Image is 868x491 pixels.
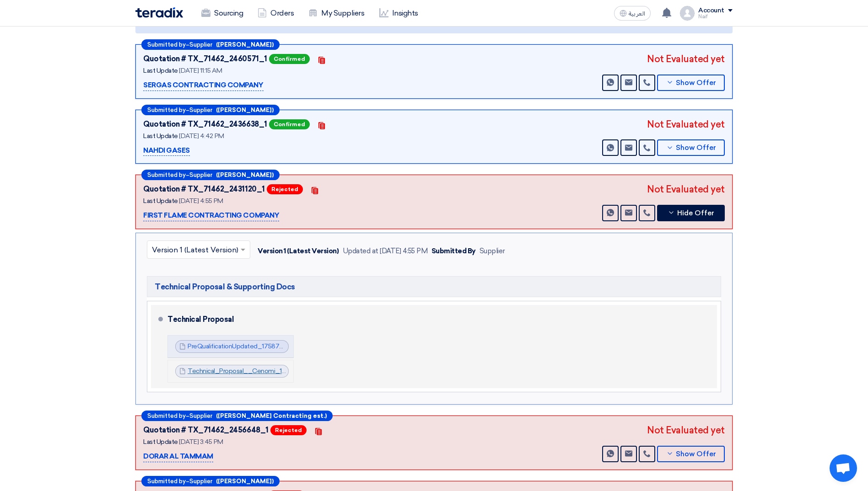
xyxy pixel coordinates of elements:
[143,210,279,221] p: FIRST FLAME CONTRACTING COMPANY
[431,246,476,256] div: Submitted By
[680,6,695,21] img: profile_test.png
[189,413,212,419] span: Supplier
[677,210,714,217] span: Hide Offer
[267,184,303,194] span: Rejected
[216,42,274,48] b: ([PERSON_NAME])
[141,170,280,180] div: –
[143,132,178,140] span: Last Update
[147,107,186,113] span: Submitted by
[155,281,295,292] span: Technical Proposal & Supporting Docs
[258,246,339,256] div: Version 1 (Latest Version)
[143,197,178,205] span: Last Update
[143,80,264,91] p: SERGAS CONTRACTING COMPANY
[179,132,224,140] span: [DATE] 4:42 PM
[143,119,267,130] div: Quotation # TX_71462_2436638_1
[269,54,310,64] span: Confirmed
[189,42,212,48] span: Supplier
[143,451,213,462] p: DORAR AL TAMMAM
[647,52,725,66] div: Not Evaluated yet
[647,182,725,196] div: Not Evaluated yet
[141,39,280,50] div: –
[179,67,222,75] span: [DATE] 11:15 AM
[189,172,212,178] span: Supplier
[143,438,178,446] span: Last Update
[143,184,265,195] div: Quotation # TX_71462_2431120_1
[179,197,223,205] span: [DATE] 4:55 PM
[657,446,725,462] button: Show Offer
[141,476,280,486] div: –
[194,3,250,23] a: Sourcing
[189,478,212,484] span: Supplier
[301,3,372,23] a: My Suppliers
[343,246,428,256] div: Updated at [DATE] 4:55 PM
[147,42,186,48] span: Submitted by
[147,478,186,484] span: Submitted by
[698,14,733,19] div: Naif
[657,75,725,91] button: Show Offer
[143,425,269,436] div: Quotation # TX_71462_2456648_1
[647,423,725,437] div: Not Evaluated yet
[189,107,212,113] span: Supplier
[179,438,223,446] span: [DATE] 3:45 PM
[135,7,183,18] img: Teradix logo
[269,119,310,129] span: Confirmed
[147,413,186,419] span: Submitted by
[143,67,178,75] span: Last Update
[141,105,280,115] div: –
[676,144,716,151] span: Show Offer
[141,411,333,421] div: –
[657,139,725,156] button: Show Offer
[270,425,307,435] span: Rejected
[629,11,645,17] span: العربية
[147,172,186,178] span: Submitted by
[614,6,651,21] button: العربية
[188,342,318,350] a: PreQualificationUpdated_1758721748176.pdf
[698,7,724,15] div: Account
[167,309,706,331] div: Technical Proposal
[676,451,716,458] span: Show Offer
[216,172,274,178] b: ([PERSON_NAME])
[647,117,725,131] div: Not Evaluated yet
[676,80,716,86] span: Show Offer
[143,145,190,156] p: NAHDI GASES
[657,205,725,221] button: Hide Offer
[372,3,426,23] a: Insights
[216,107,274,113] b: ([PERSON_NAME])
[143,53,267,64] div: Quotation # TX_71462_2460571_1
[216,413,327,419] b: ([PERSON_NAME] Contracting est.)
[830,454,857,482] div: Open chat
[250,3,301,23] a: Orders
[188,367,338,375] a: Technical_Proposal__Cenomi_1758721867904.pdf
[480,246,505,256] div: Supplier
[216,478,274,484] b: ([PERSON_NAME])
